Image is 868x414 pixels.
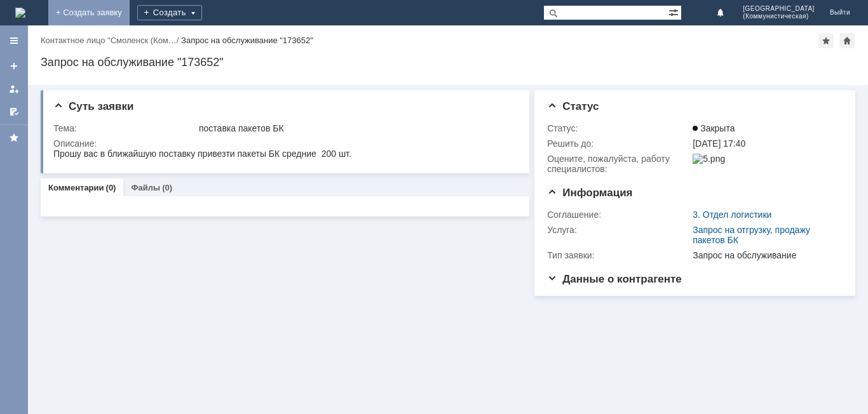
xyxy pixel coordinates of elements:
div: Описание: [53,138,515,149]
span: Статус [547,100,599,112]
div: Создать [137,5,202,20]
img: 5.png [693,154,725,164]
a: Файлы [131,183,160,192]
span: Данные о контрагенте [547,273,682,285]
div: Соглашение: [547,210,690,220]
span: [DATE] 17:40 [693,138,745,149]
div: Решить до: [547,138,690,149]
a: 3. Отдел логистики [693,210,771,220]
span: Расширенный поиск [668,6,681,18]
div: поставка пакетов БК [199,123,512,133]
div: (0) [106,183,116,192]
span: Информация [547,187,632,199]
div: Oцените, пожалуйста, работу специалистов: [547,154,690,174]
div: Запрос на обслуживание "173652" [41,56,855,69]
a: Перейти на домашнюю страницу [15,8,25,18]
div: Тема: [53,123,196,133]
span: (Коммунистическая) [743,13,815,20]
div: Запрос на обслуживание [693,250,837,260]
img: logo [15,8,25,18]
div: / [41,36,181,45]
div: Сделать домашней страницей [839,33,855,48]
div: Статус: [547,123,690,133]
span: [GEOGRAPHIC_DATA] [743,5,815,13]
a: Комментарии [48,183,104,192]
div: (0) [162,183,172,192]
a: Создать заявку [4,56,24,76]
div: Добавить в избранное [818,33,834,48]
div: Услуга: [547,225,690,235]
span: Суть заявки [53,100,133,112]
a: Мои согласования [4,102,24,122]
a: Контактное лицо "Смоленск (Ком… [41,36,177,45]
span: Закрыта [693,123,735,133]
a: Мои заявки [4,79,24,99]
a: Запрос на отгрузку, продажу пакетов БК [693,225,810,245]
div: Тип заявки: [547,250,690,260]
div: Запрос на обслуживание "173652" [181,36,313,45]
